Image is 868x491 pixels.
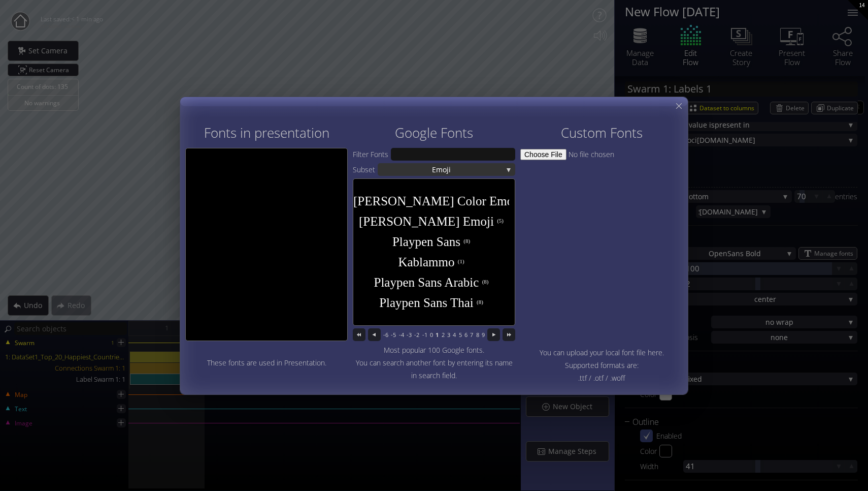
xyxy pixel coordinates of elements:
div: Kablammo [398,252,454,272]
div: [PERSON_NAME] Color Emoji [353,191,520,211]
div: Playpen Sans Thai [379,293,474,313]
div: [PERSON_NAME] Emoji [359,211,494,232]
div: You can upload your local font file here. Supported formats are: .ttf / .otf / .woff [520,346,683,384]
div: 6 [464,328,468,341]
div: Playpen Sans Arabic [374,272,479,293]
div: 3 [447,328,450,341]
div: -4 [399,328,404,341]
div: 0 [430,328,433,341]
div: -5 [391,328,396,341]
sup: (8) [477,299,483,305]
h3: Custom Fonts [561,126,643,140]
sup: (1) [458,258,464,264]
div: Playpen Sans [392,232,460,252]
div: Filter Fonts [353,148,391,161]
div: 8 [476,328,479,341]
div: These fonts are used in Presentation. [185,344,348,382]
h3: Google Fonts [395,126,473,140]
sup: (5) [497,218,504,224]
span: Emoji [432,163,451,176]
div: 9 [482,328,485,341]
div: 2 [442,328,445,341]
div: -3 [407,328,412,341]
h3: Fonts in presentation [204,126,329,140]
div: Subset [353,163,378,176]
div: 4 [453,328,456,341]
div: 7 [470,328,473,341]
div: -1 [422,328,427,341]
div: -2 [414,328,419,341]
sup: (8) [482,279,489,285]
sup: (8) [463,238,470,244]
div: 5 [459,328,462,341]
div: -6 [383,328,388,341]
div: Most popular 100 Google fonts. You can search another font by entering its name in search field. [353,344,515,382]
